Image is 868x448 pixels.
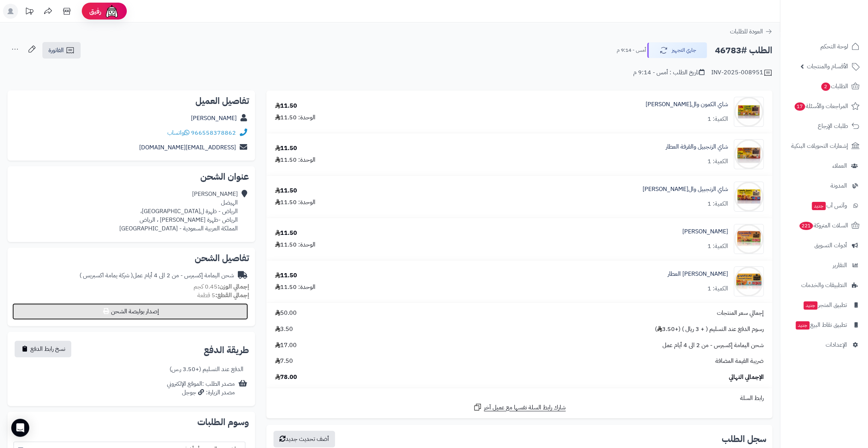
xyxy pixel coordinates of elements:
[275,357,293,365] span: 7.50
[785,216,863,235] a: السلات المتروكة221
[215,291,249,300] strong: إجمالي القطع:
[707,115,728,123] div: الكمية: 1
[119,190,238,233] div: [PERSON_NAME] الهيضل الرياض - ظهرة ل[GEOGRAPHIC_DATA]، الرياض -ظهرة [PERSON_NAME] ، الرياض المملك...
[14,96,249,105] h2: تفاصيل العميل
[14,172,249,181] h2: عنوان الشحن
[785,117,863,135] a: طلبات الإرجاع
[730,27,772,36] a: العودة للطلبات
[832,161,847,171] span: العملاء
[799,220,848,231] span: السلات المتروكة
[275,102,297,110] div: 11.50
[791,141,848,151] span: إشعارات التحويلات البنكية
[275,229,297,238] div: 11.50
[30,344,65,353] span: نسخ رابط الدفع
[811,200,847,211] span: وآتس آب
[817,18,861,33] img: logo-2.png
[275,283,315,292] div: الوحدة: 11.50
[807,61,848,72] span: الأقسام والمنتجات
[801,280,847,290] span: التطبيقات والخدمات
[633,68,704,77] div: تاريخ الطلب : أمس - 9:14 م
[80,271,133,280] span: ( شركة يمامة اكسبريس )
[89,7,101,16] span: رفيق
[729,373,764,382] span: الإجمالي النهائي
[12,303,248,320] button: إصدار بوليصة الشحن
[707,157,728,166] div: الكمية: 1
[275,373,297,382] span: 78.00
[715,43,772,58] h2: الطلب #46783
[647,42,707,58] button: جاري التجهيز
[785,38,863,56] a: لوحة التحكم
[734,266,763,296] img: 1751830185-Chamomile-90x90.jpg
[269,394,769,403] div: رابط السلة
[191,114,237,123] a: [PERSON_NAME]
[734,139,763,169] img: 1735152334-Alattar%20Ginger%20and%20Cinammon-90x90.jpg
[785,276,863,294] a: التطبيقات والخدمات
[796,321,809,329] span: جديد
[803,300,847,310] span: تطبيق المتجر
[707,242,728,251] div: الكمية: 1
[682,227,728,236] a: [PERSON_NAME]
[275,144,297,153] div: 11.50
[275,113,315,122] div: الوحدة: 11.50
[785,157,863,175] a: العملاء
[799,222,813,230] span: 221
[273,431,335,447] button: أضف تحديث جديد
[275,271,297,280] div: 11.50
[655,325,764,334] span: رسوم الدفع عند التسليم ( + 3 ريال ) (+3.50 )
[830,180,847,191] span: المدونة
[711,68,772,77] div: INV-2025-008951
[204,346,249,355] h2: طريقة الدفع
[730,27,763,36] span: العودة للطلبات
[734,224,763,254] img: 1743083557-%D9%8A%D9%86%D8%B3%D9%88%D9%86-90x90.jpg
[484,403,566,412] span: شارك رابط السلة نفسها مع عميل آخر
[812,202,826,210] span: جديد
[197,291,249,300] small: 5 قطعة
[785,177,863,195] a: المدونة
[666,143,728,151] a: شاي الزنجبيل والقرفة العطار
[785,197,863,215] a: وآتس آبجديد
[818,121,848,131] span: طلبات الإرجاع
[646,100,728,109] a: شاي الكمون وال[PERSON_NAME]
[275,198,315,207] div: الوحدة: 11.50
[785,316,863,334] a: تطبيق نقاط البيعجديد
[707,284,728,293] div: الكمية: 1
[14,254,249,263] h2: تفاصيل الشحن
[715,357,764,365] span: ضريبة القيمة المضافة
[275,186,297,195] div: 11.50
[814,240,847,251] span: أدوات التسويق
[167,380,235,397] div: مصدر الطلب :الموقع الإلكتروني
[275,309,297,317] span: 50.00
[826,340,847,350] span: الإعدادات
[785,336,863,354] a: الإعدادات
[785,137,863,155] a: إشعارات التحويلات البنكية
[833,260,847,271] span: التقارير
[820,41,848,52] span: لوحة التحكم
[139,143,236,152] a: [EMAIL_ADDRESS][DOMAIN_NAME]
[275,341,297,350] span: 17.00
[794,102,805,111] span: 17
[717,309,764,317] span: إجمالي سعر المنتجات
[194,282,249,291] small: 0.45 كجم
[167,128,189,137] a: واتساب
[785,236,863,254] a: أدوات التسويق
[785,77,863,95] a: الطلبات2
[734,97,763,127] img: 1735152203-Alattar%20Cumin%20and%20Lemon-90x90.jpg
[795,320,847,330] span: تطبيق نقاط البيع
[662,341,764,350] span: شحن اليمامة إكسبرس - من 2 الى 4 أيام عمل
[803,301,817,310] span: جديد
[14,418,249,427] h2: وسوم الطلبات
[20,4,39,21] a: تحديثات المنصة
[191,128,236,137] a: 966558378862
[218,282,249,291] strong: إجمالي الوزن:
[734,182,763,212] img: 1735152396-Alattar%20Ginger%20and%20Lemon-90x90.jpg
[617,47,646,54] small: أمس - 9:14 م
[15,341,71,357] button: نسخ رابط الدفع
[473,403,566,412] a: شارك رابط السلة نفسها مع عميل آخر
[785,256,863,274] a: التقارير
[11,419,29,437] div: Open Intercom Messenger
[167,388,235,397] div: مصدر الزيارة: جوجل
[722,434,766,443] h3: سجل الطلب
[668,270,728,278] a: [PERSON_NAME] العطار
[80,271,234,280] div: شحن اليمامة إكسبرس - من 2 الى 4 أيام عمل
